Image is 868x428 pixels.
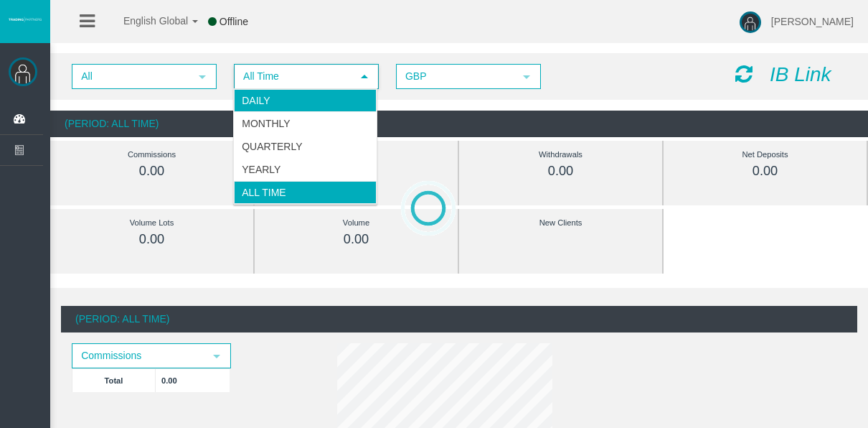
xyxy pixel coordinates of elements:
[287,231,425,248] div: 0.00
[491,146,630,163] div: Withdrawals
[397,65,514,88] span: GBP
[82,231,221,248] div: 0.00
[234,89,377,112] li: Daily
[82,163,221,180] div: 0.00
[359,71,370,83] span: select
[770,63,831,85] i: IB Link
[696,146,834,163] div: Net Deposits
[82,215,221,231] div: Volume Lots
[234,135,377,158] li: Quarterly
[50,111,868,137] div: (Period: All Time)
[73,65,189,88] span: All
[73,345,204,367] span: Commissions
[696,163,834,180] div: 0.00
[771,16,854,27] span: [PERSON_NAME]
[220,16,248,27] span: Offline
[7,17,43,22] img: logo.svg
[82,146,221,163] div: Commissions
[491,163,630,180] div: 0.00
[521,71,532,83] span: select
[735,64,753,84] i: Reload Dashboard
[740,11,761,33] img: user-image
[234,158,377,181] li: Yearly
[211,350,222,362] span: select
[72,368,156,392] td: Total
[287,215,425,231] div: Volume
[61,306,857,332] div: (Period: All Time)
[105,15,188,27] span: English Global
[156,368,230,392] td: 0.00
[234,181,377,204] li: All Time
[234,112,377,135] li: Monthly
[197,71,208,83] span: select
[235,65,352,88] span: All Time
